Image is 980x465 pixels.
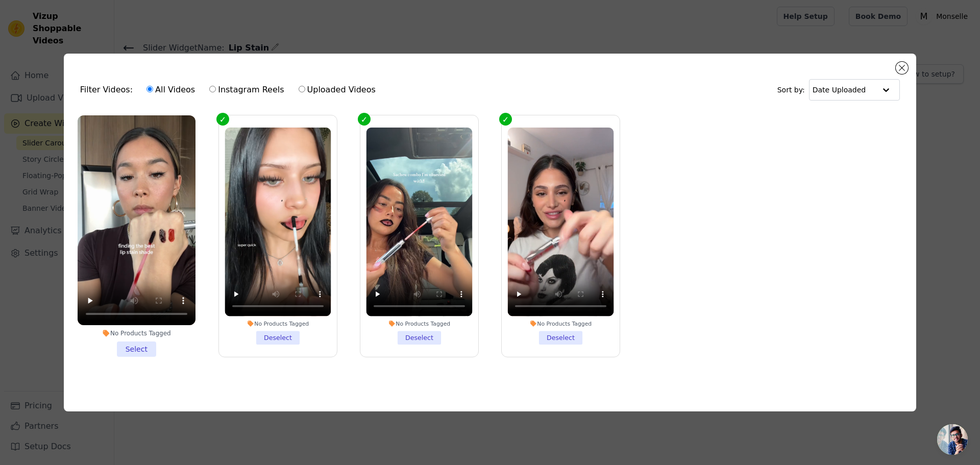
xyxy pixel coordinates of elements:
label: Uploaded Videos [298,83,376,96]
label: All Videos [146,83,195,96]
button: Close modal [896,62,908,74]
div: No Products Tagged [225,320,331,327]
div: No Products Tagged [508,320,614,327]
a: Bate-papo aberto [937,424,968,455]
div: Sort by: [777,79,900,101]
div: No Products Tagged [78,329,195,337]
div: No Products Tagged [366,320,472,327]
div: Filter Videos: [80,78,381,102]
label: Instagram Reels [209,83,284,96]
